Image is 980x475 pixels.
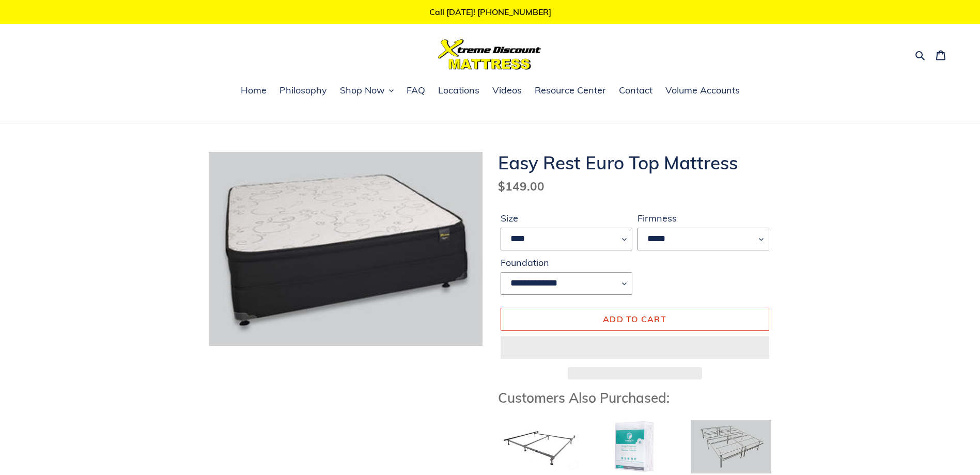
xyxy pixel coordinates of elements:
[433,83,485,99] a: Locations
[603,314,666,324] span: Add to cart
[236,83,272,99] a: Home
[438,39,541,70] img: Xtreme Discount Mattress
[487,83,527,99] a: Videos
[501,211,632,225] label: Size
[660,83,745,99] a: Volume Accounts
[501,308,769,330] button: Add to cart
[498,152,772,173] h1: Easy Rest Euro Top Mattress
[501,256,632,270] label: Foundation
[241,84,267,97] span: Home
[407,84,425,97] span: FAQ
[492,84,522,97] span: Videos
[619,84,652,97] span: Contact
[401,83,430,99] a: FAQ
[530,83,611,99] a: Resource Center
[498,420,579,473] img: Bed Frame
[498,179,545,194] span: $149.00
[535,84,606,97] span: Resource Center
[335,83,399,99] button: Shop Now
[691,420,771,473] img: Adjustable Base
[498,390,772,406] h3: Customers Also Purchased:
[665,84,740,97] span: Volume Accounts
[637,211,769,225] label: Firmness
[594,420,675,473] img: Mattress Protector
[340,84,385,97] span: Shop Now
[274,83,332,99] a: Philosophy
[438,84,479,97] span: Locations
[279,84,327,97] span: Philosophy
[614,83,658,99] a: Contact
[209,152,483,346] img: Easy Rest Euro Top Mattress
